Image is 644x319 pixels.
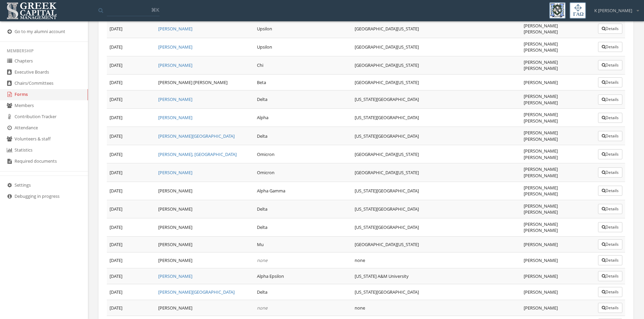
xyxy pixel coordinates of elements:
td: [PERSON_NAME] [PERSON_NAME] [156,74,254,90]
td: Mu [254,236,352,252]
td: [US_STATE][GEOGRAPHIC_DATA] [352,200,521,218]
td: Upsilon [254,38,352,56]
td: [US_STATE] A&M University [352,268,521,284]
td: [DATE] [107,218,156,236]
td: [GEOGRAPHIC_DATA][US_STATE] [352,38,521,56]
span: [PERSON_NAME] [524,241,558,247]
a: [PERSON_NAME][GEOGRAPHIC_DATA] [158,289,235,295]
span: [PERSON_NAME] [PERSON_NAME] [524,130,558,142]
td: [US_STATE][GEOGRAPHIC_DATA] [352,218,521,236]
td: Delta [254,90,352,108]
td: [DATE] [107,20,156,38]
td: [DATE] [107,268,156,284]
button: Details [598,255,622,265]
td: [DATE] [107,252,156,268]
td: [DATE] [107,90,156,108]
td: [GEOGRAPHIC_DATA][US_STATE] [352,74,521,90]
td: [DATE] [107,284,156,300]
td: [DATE] [107,300,156,316]
span: [PERSON_NAME] [PERSON_NAME] [524,221,558,234]
td: [PERSON_NAME] [156,300,254,316]
span: [PERSON_NAME] [PERSON_NAME] [524,148,558,160]
button: Details [598,239,622,249]
span: [PERSON_NAME] [PERSON_NAME] [524,203,558,215]
span: [PERSON_NAME] [PERSON_NAME] [524,111,558,124]
td: [GEOGRAPHIC_DATA][US_STATE] [352,145,521,163]
td: [PERSON_NAME] [156,236,254,252]
td: [DATE] [107,236,156,252]
span: [PERSON_NAME] [PERSON_NAME] [524,185,558,197]
td: [GEOGRAPHIC_DATA][US_STATE] [352,56,521,74]
td: [DATE] [107,182,156,200]
a: [PERSON_NAME] [158,114,192,121]
button: Details [598,271,622,281]
button: Details [598,60,622,70]
span: [PERSON_NAME] [PERSON_NAME] [524,93,558,106]
td: [DATE] [107,74,156,90]
button: Details [598,167,622,178]
span: [PERSON_NAME] [PERSON_NAME] [524,166,558,179]
td: [DATE] [107,38,156,56]
span: [PERSON_NAME] [524,273,558,279]
button: Details [598,186,622,196]
td: [US_STATE][GEOGRAPHIC_DATA] [352,90,521,108]
a: [PERSON_NAME] [158,26,192,32]
td: none [352,300,521,316]
td: Delta [254,200,352,218]
td: Chi [254,56,352,74]
td: [DATE] [107,56,156,74]
td: [DATE] [107,127,156,145]
a: [PERSON_NAME], [GEOGRAPHIC_DATA] [158,151,237,157]
td: [PERSON_NAME] [156,182,254,200]
td: Alpha [254,109,352,127]
button: Details [598,24,622,34]
button: Details [598,95,622,105]
em: none [257,305,267,311]
button: Details [598,42,622,52]
td: [PERSON_NAME] [156,252,254,268]
td: [US_STATE][GEOGRAPHIC_DATA] [352,182,521,200]
td: [PERSON_NAME] [156,200,254,218]
td: Omicron [254,145,352,163]
td: [DATE] [107,109,156,127]
a: [PERSON_NAME] [158,62,192,68]
span: [PERSON_NAME] [524,257,558,263]
td: [US_STATE][GEOGRAPHIC_DATA] [352,127,521,145]
td: Delta [254,284,352,300]
a: [PERSON_NAME] [158,169,192,176]
a: [PERSON_NAME] [158,273,192,279]
td: [DATE] [107,163,156,182]
td: none [352,252,521,268]
button: Details [598,222,622,232]
span: [PERSON_NAME] [524,305,558,311]
button: Details [598,204,622,214]
div: K [PERSON_NAME] [590,2,639,14]
a: [PERSON_NAME] [158,96,192,102]
span: [PERSON_NAME] [524,79,558,85]
span: [PERSON_NAME] [PERSON_NAME] [524,23,558,35]
button: Details [598,131,622,141]
td: Omicron [254,163,352,182]
td: [US_STATE][GEOGRAPHIC_DATA] [352,284,521,300]
button: Details [598,113,622,123]
td: Beta [254,74,352,90]
em: none [257,257,267,263]
td: [PERSON_NAME] [156,218,254,236]
td: [DATE] [107,200,156,218]
span: ⌘K [151,6,159,13]
span: [PERSON_NAME] [PERSON_NAME] [524,41,558,53]
span: K [PERSON_NAME] [594,7,632,14]
td: [DATE] [107,145,156,163]
td: Delta [254,127,352,145]
a: [PERSON_NAME] [158,44,192,50]
button: Details [598,77,622,87]
td: [GEOGRAPHIC_DATA][US_STATE] [352,20,521,38]
td: Upsilon [254,20,352,38]
td: [US_STATE][GEOGRAPHIC_DATA] [352,109,521,127]
span: [PERSON_NAME] [524,289,558,295]
span: [PERSON_NAME] [PERSON_NAME] [524,59,558,72]
button: Details [598,287,622,297]
a: [PERSON_NAME][GEOGRAPHIC_DATA] [158,133,235,139]
button: Details [598,303,622,313]
td: Alpha Epsilon [254,268,352,284]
